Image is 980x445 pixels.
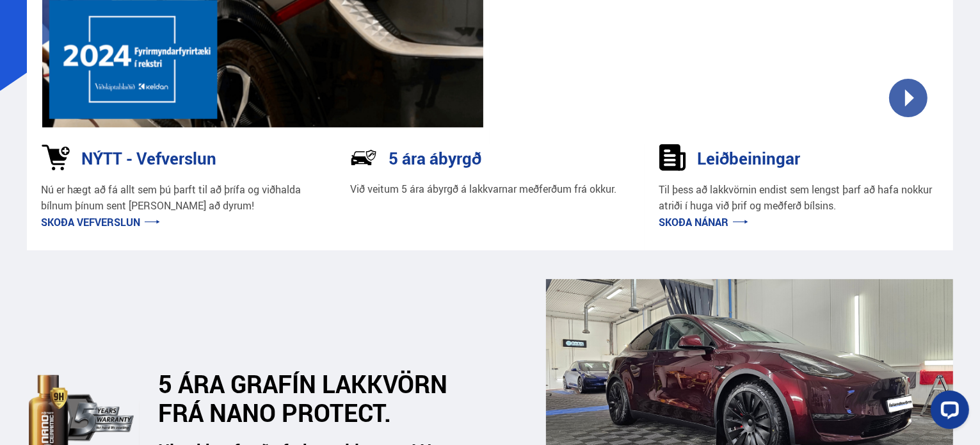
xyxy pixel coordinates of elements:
a: Skoða vefverslun [42,215,160,229]
p: Nú er hægt að fá allt sem þú þarft til að þrífa og viðhalda bílnum þínum sent [PERSON_NAME] að dy... [42,182,321,214]
img: 1kVRZhkadjUD8HsE.svg [42,144,70,171]
h3: NÝTT - Vefverslun [81,149,216,168]
a: Skoða nánar [659,215,748,229]
img: NP-R9RrMhXQFCiaa.svg [350,144,377,171]
p: Við veitum 5 ára ábyrgð á lakkvarnar meðferðum frá okkur. [350,182,616,197]
h2: 5 ÁRA GRAFÍN LAKKVÖRN FRÁ NANO PROTECT. [159,369,477,427]
p: Til þess að lakkvörnin endist sem lengst þarf að hafa nokkur atriði í huga við þrif og meðferð bí... [659,182,939,214]
h3: Leiðbeiningar [698,149,801,168]
iframe: LiveChat chat widget [920,385,974,439]
h3: 5 ára ábyrgð [389,149,481,168]
img: sDldwouBCQTERH5k.svg [659,144,686,171]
